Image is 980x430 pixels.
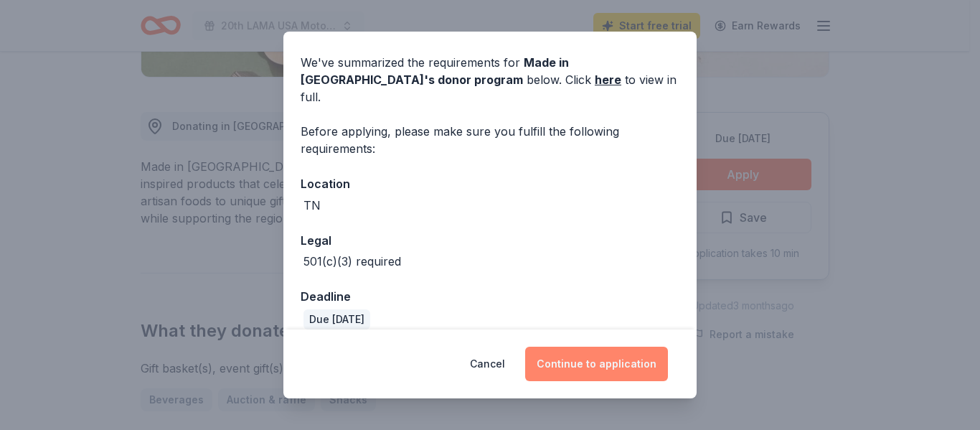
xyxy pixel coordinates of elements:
[301,54,679,106] div: We've summarized the requirements for below. Click to view in full.
[301,287,679,306] div: Deadline
[301,231,679,250] div: Legal
[525,347,668,381] button: Continue to application
[303,309,370,329] div: Due [DATE]
[303,197,321,214] div: TN
[595,71,621,88] a: here
[470,347,505,381] button: Cancel
[303,253,401,270] div: 501(c)(3) required
[301,123,679,157] div: Before applying, please make sure you fulfill the following requirements:
[301,174,679,193] div: Location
